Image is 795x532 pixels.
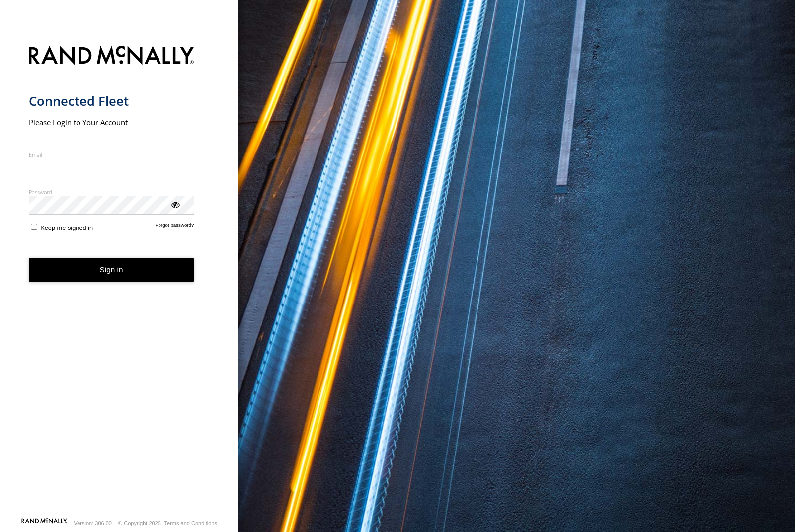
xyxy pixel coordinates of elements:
h1: Connected Fleet [29,93,194,109]
a: Forgot password? [156,222,194,231]
span: Keep me signed in [40,224,93,231]
input: Keep me signed in [31,224,37,230]
label: Password [29,188,194,196]
div: Version: 306.00 [74,520,112,526]
div: ViewPassword [170,199,180,209]
button: Sign in [29,258,194,282]
label: Email [29,151,194,158]
div: © Copyright 2025 - [118,520,217,526]
a: Terms and Conditions [164,520,217,526]
a: Visit our Website [21,518,67,528]
h2: Please Login to Your Account [29,117,194,127]
img: Rand McNally [29,44,194,69]
form: main [29,40,210,517]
